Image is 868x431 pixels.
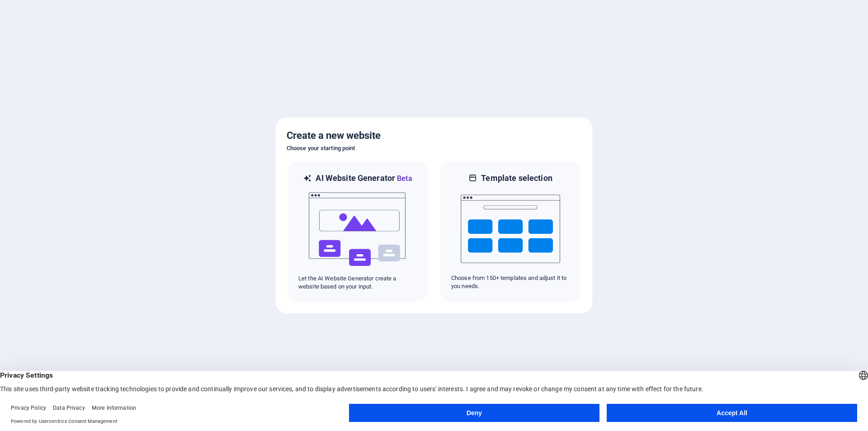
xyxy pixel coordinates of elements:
[287,161,429,303] div: AI Website GeneratorBetaaiLet the AI Website Generator create a website based on your input.
[451,274,570,290] p: Choose from 150+ templates and adjust it to you needs.
[287,128,581,143] h5: Create a new website
[316,173,412,184] h6: AI Website Generator
[308,184,407,275] img: ai
[481,173,552,184] h6: Template selection
[439,161,581,303] div: Template selectionChoose from 150+ templates and adjust it to you needs.
[395,174,412,183] span: Beta
[298,275,417,291] p: Let the AI Website Generator create a website based on your input.
[287,143,581,154] h6: Choose your starting point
